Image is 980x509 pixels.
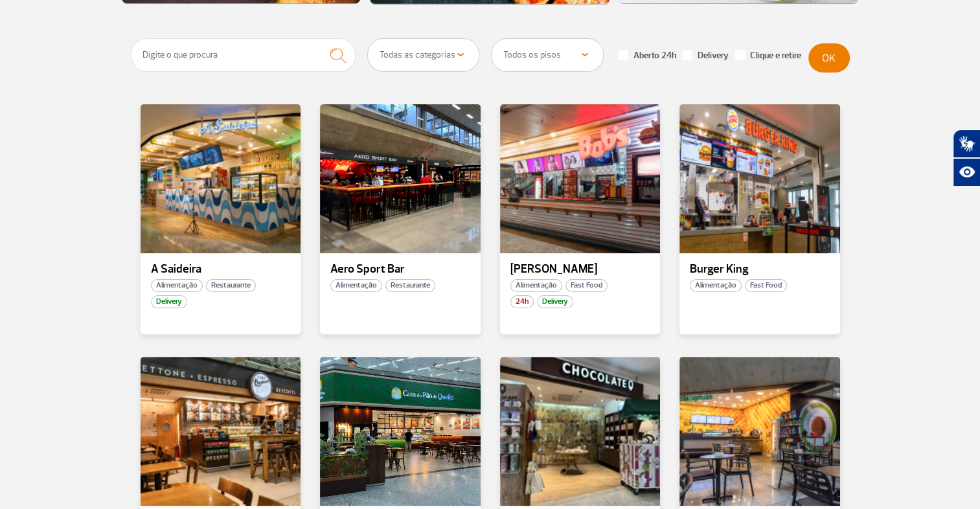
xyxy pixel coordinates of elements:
button: OK [808,43,850,73]
span: Restaurante [206,279,256,292]
p: [PERSON_NAME] [510,263,650,276]
label: Clique e retire [735,50,801,62]
input: Digite o que procura [131,38,356,72]
span: Alimentação [151,279,203,292]
span: Delivery [537,295,573,308]
span: Alimentação [510,279,562,292]
label: Delivery [683,50,729,62]
p: Burger King [690,263,830,276]
span: Fast Food [565,279,608,292]
label: Aberto 24h [619,50,676,62]
span: Alimentação [690,279,742,292]
span: Alimentação [330,279,382,292]
button: Abrir tradutor de língua de sinais. [953,130,980,158]
p: A Saideira [151,263,291,276]
p: Aero Sport Bar [330,263,470,276]
div: Plugin de acessibilidade da Hand Talk. [953,130,980,187]
button: Abrir recursos assistivos. [953,158,980,187]
span: 24h [510,295,534,308]
span: Delivery [151,295,187,308]
span: Restaurante [385,279,435,292]
span: Fast Food [745,279,787,292]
